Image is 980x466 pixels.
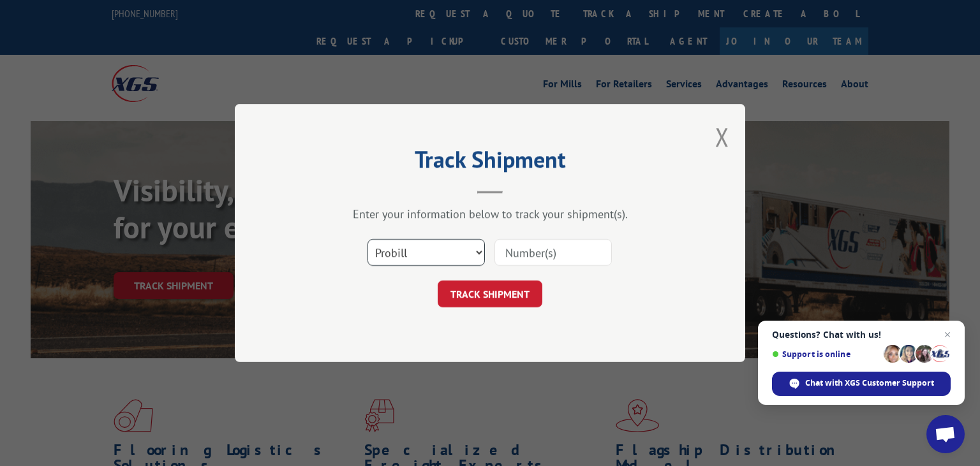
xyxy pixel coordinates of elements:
[299,150,681,175] h2: Track Shipment
[299,207,681,221] div: Enter your information below to track your shipment(s).
[772,349,879,359] span: Support is online
[494,239,612,266] input: Number(s)
[926,415,965,453] div: Open chat
[715,120,729,154] button: Close modal
[772,372,951,396] div: Chat with XGS Customer Support
[805,377,934,389] span: Chat with XGS Customer Support
[438,280,542,307] button: TRACK SHIPMENT
[940,327,955,342] span: Close chat
[772,330,951,340] span: Questions? Chat with us!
